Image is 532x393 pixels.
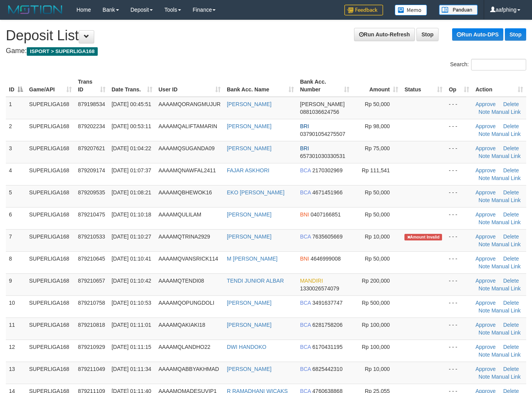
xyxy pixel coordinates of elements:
a: Delete [503,189,519,196]
span: [DATE] 01:11:01 [112,322,151,328]
a: Approve [475,256,496,262]
td: SUPERLIGA168 [26,317,75,340]
span: 879210645 [78,256,105,262]
span: AAAAMQNAWFAL2411 [159,167,216,173]
span: [DATE] 01:07:37 [112,167,151,173]
a: Approve [475,322,496,328]
td: 10 [6,295,26,317]
td: SUPERLIGA168 [26,229,75,251]
a: Delete [503,278,519,284]
td: - - - [446,273,472,295]
span: [DATE] 01:11:34 [112,366,151,372]
td: SUPERLIGA168 [26,251,75,273]
a: Note [478,285,490,292]
td: 2 [6,119,26,141]
a: [PERSON_NAME] [227,101,271,107]
a: Stop [505,28,526,41]
span: [DATE] 01:11:15 [112,344,151,350]
span: AAAAMQAKIAKI18 [159,322,206,328]
span: 879210475 [78,211,105,218]
span: 879210818 [78,322,105,328]
a: Delete [503,167,519,173]
span: [DATE] 00:53:11 [112,123,151,129]
th: Action: activate to sort column ascending [472,75,526,97]
span: Copy 2170302969 to clipboard [313,167,343,173]
a: Manual Link [491,175,521,181]
span: Rp 50,000 [365,211,390,218]
td: 13 [6,362,26,384]
a: Run Auto-DPS [452,28,503,41]
td: 7 [6,229,26,251]
a: Approve [475,167,496,173]
span: 879209535 [78,189,105,196]
span: AAAAMQTRINA2929 [159,233,210,240]
a: Approve [475,211,496,218]
span: AAAAMQTENDI08 [159,278,204,284]
span: BCA [300,344,311,350]
td: 3 [6,141,26,163]
a: Note [478,153,490,159]
span: Rp 10,000 [365,233,390,240]
span: [DATE] 01:10:27 [112,233,151,240]
h1: Deposit List [6,28,526,43]
td: 4 [6,163,26,185]
h4: Game: [6,47,526,55]
td: SUPERLIGA168 [26,340,75,362]
span: Copy 4671451966 to clipboard [313,189,343,196]
td: - - - [446,317,472,340]
span: Rp 100,000 [362,322,390,328]
a: Approve [475,300,496,306]
img: Button%20Memo.svg [395,5,427,15]
span: BCA [300,167,311,173]
a: Approve [475,145,496,151]
span: [DATE] 01:08:21 [112,189,151,196]
a: Approve [475,123,496,129]
th: Op: activate to sort column ascending [446,75,472,97]
span: 879207621 [78,145,105,151]
a: FAJAR ASKHORI [227,167,269,173]
span: BNI [300,256,309,262]
span: [DATE] 00:45:51 [112,101,151,107]
a: Manual Link [491,109,521,115]
span: BCA [300,189,311,196]
td: 9 [6,273,26,295]
a: Approve [475,366,496,372]
a: [PERSON_NAME] [227,300,271,306]
span: AAAAMQSUGANDA09 [159,145,215,151]
span: Copy 7635605669 to clipboard [313,233,343,240]
a: Delete [503,233,519,240]
a: Manual Link [491,153,521,159]
a: Note [478,219,490,225]
span: BNI [300,211,309,218]
span: Copy 4646999008 to clipboard [311,256,341,262]
a: [PERSON_NAME] [227,145,271,151]
span: [PERSON_NAME] [300,101,345,107]
span: ISPORT > SUPERLIGA168 [27,47,98,56]
th: ID: activate to sort column descending [6,75,26,97]
a: M [PERSON_NAME] [227,256,278,262]
a: Run Auto-Refresh [354,28,415,41]
span: Copy 0881036624756 to clipboard [300,109,339,115]
span: Rp 50,000 [365,256,390,262]
a: Note [478,109,490,115]
img: Feedback.jpg [344,5,383,15]
span: [DATE] 01:10:42 [112,278,151,284]
span: AAAAMQULILAM [159,211,201,218]
a: Delete [503,256,519,262]
td: SUPERLIGA168 [26,273,75,295]
span: Copy 657301030330531 to clipboard [300,153,345,159]
span: Rp 111,541 [362,167,390,173]
a: Manual Link [491,374,521,380]
td: - - - [446,207,472,229]
span: [DATE] 01:10:18 [112,211,151,218]
span: BRI [300,123,309,129]
img: MOTION_logo.png [6,4,65,15]
a: Note [478,197,490,203]
th: Status: activate to sort column ascending [401,75,446,97]
span: Rp 50,000 [365,189,390,196]
a: Note [478,307,490,314]
a: [PERSON_NAME] [227,233,271,240]
span: BCA [300,366,311,372]
span: Rp 500,000 [362,300,390,306]
td: - - - [446,295,472,317]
